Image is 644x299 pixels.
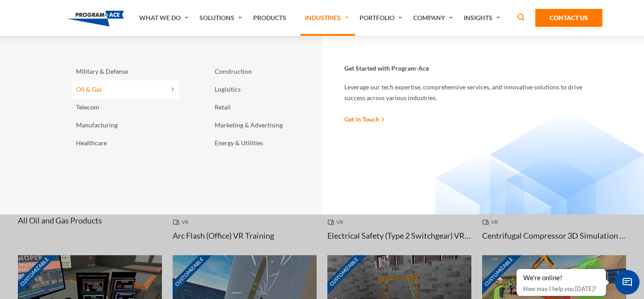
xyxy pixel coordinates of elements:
a: Oil & Gas [72,80,179,98]
a: Contact Us [535,9,602,27]
img: Program-Ace [67,11,124,26]
a: Military & Defense [72,63,179,80]
a: Marketing & Advertising [210,116,318,134]
a: Get in Touch [344,114,385,124]
a: Healthcare [72,134,179,152]
a: Energy & Utilities [210,134,318,152]
div: We're online! [523,274,599,282]
a: Manufacturing [72,116,179,134]
span: Chat Widget [615,270,640,295]
p: How may I help you [DATE]? [523,283,599,294]
strong: Get Started with Program-Ace [344,64,429,73]
a: Construction [210,63,318,80]
p: Leverage our tech expertise, comprehensive services, and innovative solutions to drive success ac... [344,82,599,103]
a: Logisitics [210,80,318,98]
a: Retail [210,98,318,116]
a: Telecom [72,98,179,116]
